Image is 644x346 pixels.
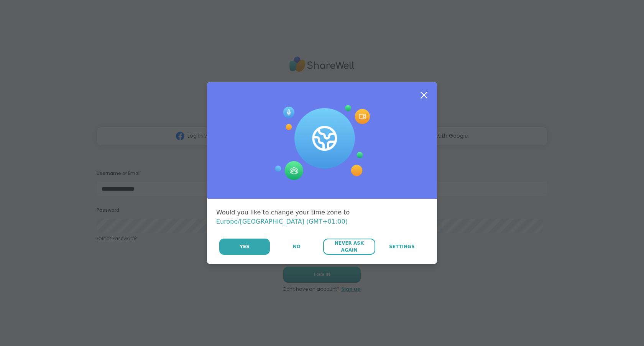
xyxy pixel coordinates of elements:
span: Yes [240,243,250,250]
span: Settings [389,243,415,250]
span: Europe/[GEOGRAPHIC_DATA] (GMT+01:00) [216,218,348,225]
a: Settings [376,239,428,255]
div: Would you like to change your time zone to [216,208,428,226]
img: Session Experience [274,105,370,180]
span: No [293,243,301,250]
button: Yes [219,239,270,255]
button: Never Ask Again [323,239,375,255]
button: No [271,239,322,255]
span: Never Ask Again [327,240,371,254]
